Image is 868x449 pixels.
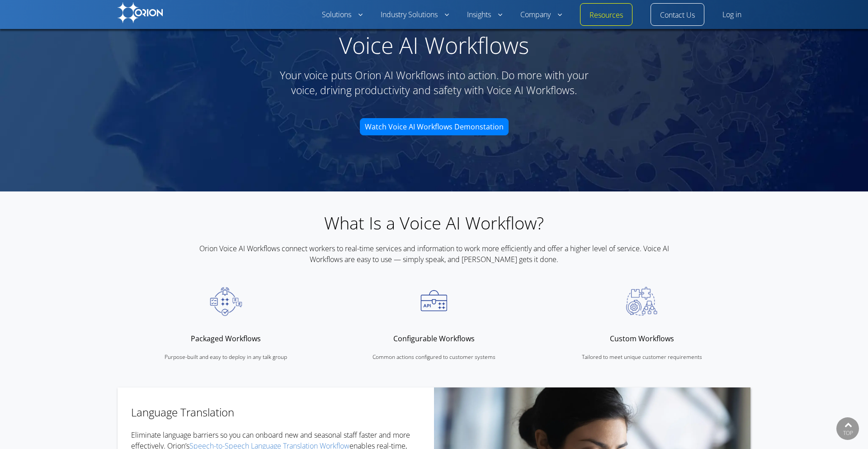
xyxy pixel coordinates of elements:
img: Custom Workflows [612,286,672,317]
a: Solutions [322,10,363,20]
h1: Voice AI Workflows [5,32,863,59]
p: Purpose-built and easy to deploy in any talk group [127,352,325,363]
a: Watch Voice AI Workflows Demonstation [360,118,509,135]
h5: Packaged Workflows [127,332,325,345]
img: Orion [118,2,163,23]
a: Resources [590,10,623,21]
h3: Language Translation [131,406,420,419]
h2: What Is a Voice AI Workflow? [184,214,684,231]
a: Company [520,10,562,20]
a: Insights [467,10,502,20]
img: packaged workflows [196,286,256,317]
img: configurable workflows [404,286,464,317]
p: Common actions configured to customer systems [335,352,533,363]
a: Log in [722,10,741,20]
h6: Your voice puts Orion AI Workflows into action. Do more with your voice, driving productivity and... [276,68,592,98]
a: Industry Solutions [381,10,449,20]
a: Contact Us [660,10,695,21]
span: Watch Voice AI Workflows Demonstation [365,123,504,130]
h5: Configurable Workflows [335,332,533,345]
h5: Custom Workflows [542,332,741,345]
iframe: Chat Widget [823,406,868,449]
p: Tailored to meet unique customer requirements [542,352,741,363]
p: Orion Voice AI Workflows connect workers to real-time services and information to work more effic... [184,243,684,265]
